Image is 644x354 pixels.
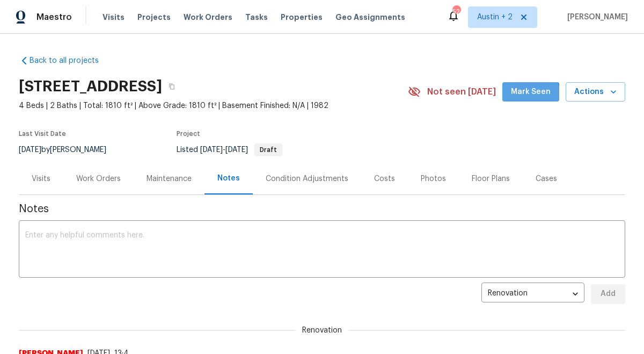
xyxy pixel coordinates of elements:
[374,174,395,184] div: Costs
[19,146,41,154] span: [DATE]
[563,12,628,23] span: [PERSON_NAME]
[200,146,248,154] span: -
[296,325,348,336] span: Renovation
[19,143,119,156] div: by [PERSON_NAME]
[472,174,510,184] div: Floor Plans
[19,55,122,66] a: Back to all projects
[452,6,460,17] div: 52
[245,13,268,21] span: Tasks
[200,146,223,154] span: [DATE]
[427,86,496,97] span: Not seen [DATE]
[19,81,162,92] h2: [STREET_ADDRESS]
[217,173,240,184] div: Notes
[502,82,559,102] button: Mark Seen
[536,174,557,184] div: Cases
[481,281,584,307] div: Renovation
[162,77,181,96] button: Copy Address
[184,12,232,23] span: Work Orders
[103,12,125,23] span: Visits
[574,85,617,99] span: Actions
[477,12,513,23] span: Austin + 2
[137,12,171,23] span: Projects
[76,174,121,184] div: Work Orders
[511,85,551,99] span: Mark Seen
[566,82,625,102] button: Actions
[19,100,408,111] span: 4 Beds | 2 Baths | Total: 1810 ft² | Above Grade: 1810 ft² | Basement Finished: N/A | 1982
[281,12,323,23] span: Properties
[19,131,66,137] span: Last Visit Date
[147,174,192,184] div: Maintenance
[32,174,50,184] div: Visits
[19,204,625,214] span: Notes
[266,174,348,184] div: Condition Adjustments
[177,131,200,137] span: Project
[177,146,282,154] span: Listed
[421,174,446,184] div: Photos
[255,147,281,153] span: Draft
[36,12,72,23] span: Maestro
[225,146,248,154] span: [DATE]
[335,12,405,23] span: Geo Assignments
